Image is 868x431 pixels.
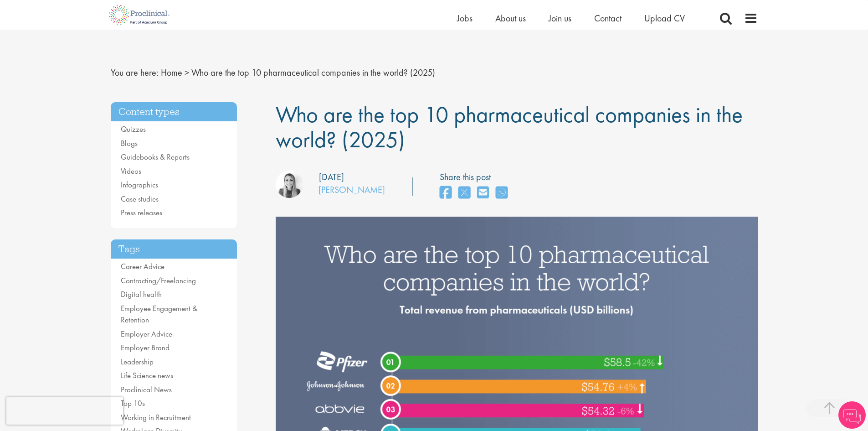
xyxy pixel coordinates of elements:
[594,12,621,24] a: Contact
[121,384,172,395] a: Proclinical News
[185,67,189,78] span: >
[549,12,571,24] a: Join us
[121,398,145,408] a: Top 10s
[111,102,237,122] h3: Content types
[440,183,452,203] a: share on facebook
[121,412,191,422] a: Working in Recruitment
[121,124,146,134] a: Quizzes
[644,12,685,24] a: Upload CV
[276,100,743,154] span: Who are the top 10 pharmaceutical companies in the world? (2025)
[457,12,473,24] a: Jobs
[121,303,197,325] a: Employee Engagement & Retention
[121,329,172,339] a: Employer Advice
[276,171,303,198] img: Hannah Burke
[318,184,385,196] a: [PERSON_NAME]
[111,67,159,78] span: You are here:
[121,166,141,176] a: Videos
[161,67,182,78] a: breadcrumb link
[6,397,123,425] iframe: reCAPTCHA
[111,239,237,259] h3: Tags
[121,194,159,204] a: Case studies
[496,183,508,203] a: share on whats app
[121,138,138,148] a: Blogs
[477,183,489,203] a: share on email
[838,401,866,429] img: Chatbot
[458,183,470,203] a: share on twitter
[121,180,158,190] a: Infographics
[121,261,164,271] a: Career Advice
[121,357,154,367] a: Leadership
[319,171,344,184] div: [DATE]
[121,275,196,286] a: Contracting/Freelancing
[191,67,435,78] span: Who are the top 10 pharmaceutical companies in the world? (2025)
[121,370,173,380] a: Life Science news
[121,152,190,162] a: Guidebooks & Reports
[121,343,169,353] a: Employer Brand
[121,208,162,218] a: Press releases
[121,289,162,299] a: Digital health
[495,12,526,24] a: About us
[440,171,512,184] label: Share this post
